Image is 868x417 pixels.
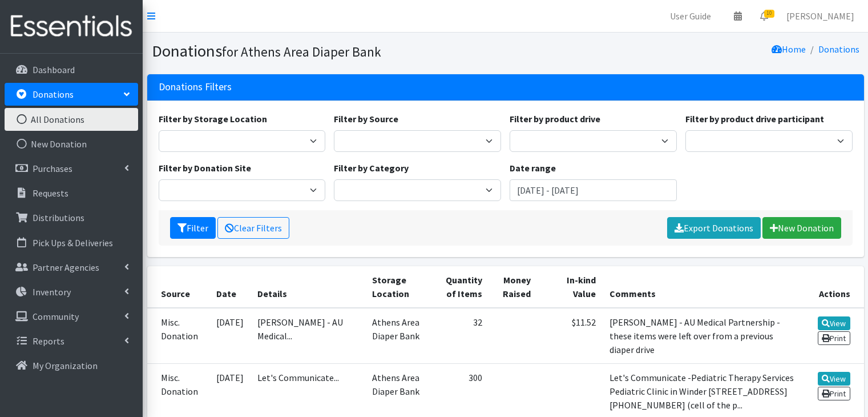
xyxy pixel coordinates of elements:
[33,237,113,248] p: Pick Ups & Deliveries
[5,206,138,229] a: Distributions
[209,308,251,364] td: [DATE]
[334,161,409,175] label: Filter by Category
[5,280,138,303] a: Inventory
[762,217,841,239] a: New Donation
[5,133,138,155] a: New Donation
[603,266,804,308] th: Comments
[818,316,850,330] a: View
[222,43,381,60] small: for Athens Area Diaper Bank
[33,89,74,100] p: Donations
[430,266,488,308] th: Quantity of Items
[430,308,488,364] td: 32
[772,43,806,55] a: Home
[818,331,850,345] a: Print
[209,266,251,308] th: Date
[538,266,603,308] th: In-kind Value
[334,112,398,126] label: Filter by Source
[510,179,677,201] input: January 1, 2011 - December 31, 2011
[5,58,138,81] a: Dashboard
[33,212,84,223] p: Distributions
[818,372,850,386] a: View
[5,182,138,205] a: Requests
[5,83,138,106] a: Donations
[5,157,138,180] a: Purchases
[33,311,79,322] p: Community
[170,217,216,239] button: Filter
[365,308,430,364] td: Athens Area Diaper Bank
[147,308,209,364] td: Misc. Donation
[147,266,209,308] th: Source
[251,308,365,364] td: [PERSON_NAME] - AU Medical...
[5,231,138,254] a: Pick Ups & Deliveries
[510,112,600,126] label: Filter by product drive
[5,7,138,46] img: HumanEssentials
[5,256,138,279] a: Partner Agencies
[33,163,72,174] p: Purchases
[5,330,138,352] a: Reports
[5,305,138,328] a: Community
[667,217,761,239] a: Export Donations
[152,41,502,61] h1: Donations
[489,266,538,308] th: Money Raised
[804,266,864,308] th: Actions
[159,112,267,126] label: Filter by Storage Location
[510,161,556,175] label: Date range
[764,10,774,18] span: 10
[33,187,68,199] p: Requests
[685,112,824,126] label: Filter by product drive participant
[33,286,71,298] p: Inventory
[217,217,289,239] a: Clear Filters
[365,266,430,308] th: Storage Location
[33,262,99,273] p: Partner Agencies
[5,354,138,377] a: My Organization
[538,308,603,364] td: $11.52
[251,266,365,308] th: Details
[603,308,804,364] td: [PERSON_NAME] - AU Medical Partnership - these items were left over from a previous diaper drive
[33,335,64,347] p: Reports
[818,43,859,55] a: Donations
[5,108,138,131] a: All Donations
[33,64,75,75] p: Dashboard
[159,81,232,93] h3: Donations Filters
[751,5,777,27] a: 10
[818,387,850,400] a: Print
[159,161,251,175] label: Filter by Donation Site
[661,5,720,27] a: User Guide
[777,5,863,27] a: [PERSON_NAME]
[33,360,98,371] p: My Organization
